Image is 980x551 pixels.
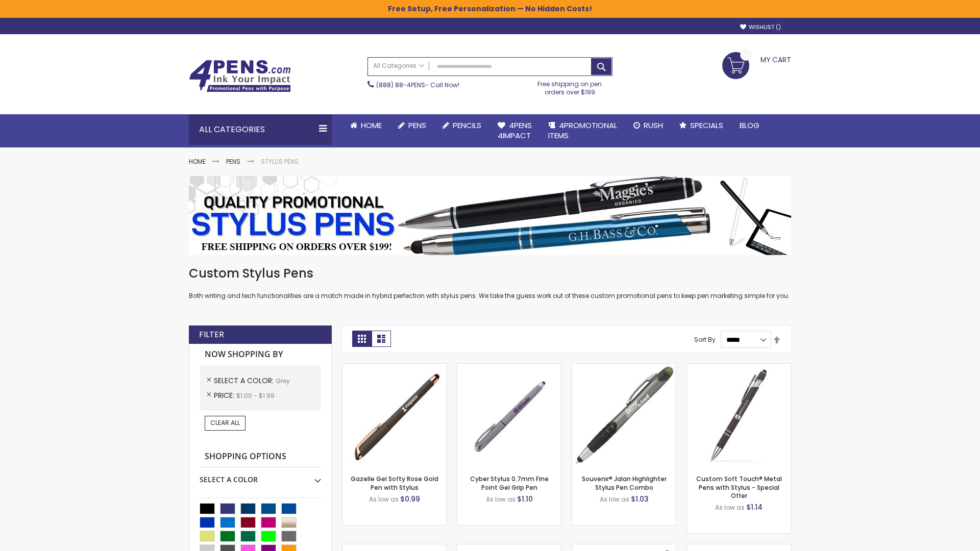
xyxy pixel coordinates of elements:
[352,331,372,347] strong: Grid
[671,114,731,137] a: Specials
[600,495,629,504] span: As low as
[517,494,533,504] span: $1.10
[457,363,561,372] a: Cyber Stylus 0.7mm Fine Point Gel Grip Pen-Grey
[200,467,321,485] div: Select A Color
[342,363,446,372] a: Gazelle Gel Softy Rose Gold Pen with Stylus-Grey
[694,335,716,344] label: Sort By
[376,81,459,89] span: - Call Now!
[715,503,745,512] span: As low as
[214,375,276,386] span: Select A Color
[199,329,224,340] strong: Filter
[740,120,759,131] span: Blog
[214,390,236,400] span: Price
[457,364,561,467] img: Cyber Stylus 0.7mm Fine Point Gel Grip Pen-Grey
[690,120,723,131] span: Specials
[373,62,424,70] span: All Categories
[276,377,290,385] span: Grey
[361,120,382,131] span: Home
[644,120,663,131] span: Rush
[746,502,763,512] span: $1.14
[351,474,438,491] a: Gazelle Gel Softy Rose Gold Pen with Stylus
[205,416,246,430] a: Clear All
[625,114,671,137] a: Rush
[200,446,321,468] strong: Shopping Options
[408,120,426,131] span: Pens
[687,363,791,372] a: Custom Soft Touch® Metal Pens with Stylus-Grey
[731,114,768,137] a: Blog
[261,157,299,166] strong: Stylus Pens
[696,474,782,499] a: Custom Soft Touch® Metal Pens with Stylus - Special Offer
[226,157,240,166] a: Pens
[342,364,446,467] img: Gazelle Gel Softy Rose Gold Pen with Stylus-Grey
[434,114,489,137] a: Pencils
[687,364,791,467] img: Custom Soft Touch® Metal Pens with Stylus-Grey
[189,157,206,166] a: Home
[572,363,676,372] a: Souvenir® Jalan Highlighter Stylus Pen Combo-Grey
[189,176,791,255] img: Stylus Pens
[548,120,617,141] span: 4PROMOTIONAL ITEMS
[582,474,667,491] a: Souvenir® Jalan Highlighter Stylus Pen Combo
[189,265,791,282] h1: Custom Stylus Pens
[210,418,240,427] span: Clear All
[489,114,540,147] a: 4Pens4impact
[236,391,275,400] span: $1.00 - $1.99
[527,76,613,96] div: Free shipping on pen orders over $199
[540,114,625,147] a: 4PROMOTIONALITEMS
[631,494,649,504] span: $1.03
[572,364,676,467] img: Souvenir® Jalan Highlighter Stylus Pen Combo-Grey
[200,344,321,365] strong: Now Shopping by
[189,60,291,92] img: 4Pens Custom Pens and Promotional Products
[486,495,516,504] span: As low as
[189,265,791,300] div: Both writing and tech functionalities are a match made in hybrid perfection with stylus pens. We ...
[400,494,420,504] span: $0.99
[453,120,481,131] span: Pencils
[376,81,425,89] a: (888) 88-4PENS
[368,58,429,74] a: All Categories
[470,474,549,491] a: Cyber Stylus 0.7mm Fine Point Gel Grip Pen
[390,114,434,137] a: Pens
[498,120,532,141] span: 4Pens 4impact
[369,495,399,504] span: As low as
[189,114,332,145] div: All Categories
[342,114,390,137] a: Home
[740,23,781,31] a: Wishlist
